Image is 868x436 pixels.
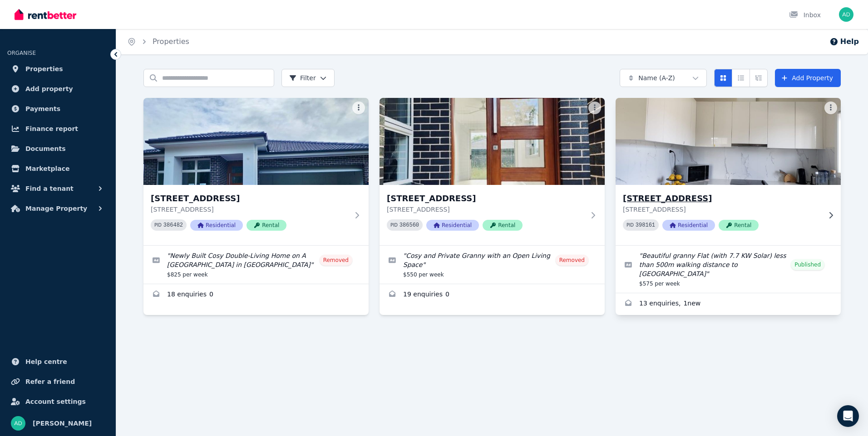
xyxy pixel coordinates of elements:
[623,192,821,205] h3: [STREET_ADDRESS]
[610,96,847,187] img: 87a Lovegrove Dr, Quakers Hill
[163,222,183,228] code: 386482
[399,222,419,228] code: 386560
[662,220,715,231] span: Residential
[616,293,841,315] a: Enquiries for 87a Lovegrove Dr, Quakers Hill
[588,102,601,114] button: More options
[25,376,75,387] span: Refer a friend
[426,220,479,231] span: Residential
[7,199,108,218] button: Manage Property
[626,223,634,228] small: PID
[33,418,92,429] span: [PERSON_NAME]
[620,69,707,87] button: Name (A-Z)
[289,73,316,82] span: Filter
[7,353,108,371] a: Help centre
[775,69,841,87] a: Add Property
[837,405,859,427] div: Open Intercom Messenger
[143,98,369,185] img: 15 Integrity St, Cameron Park
[25,396,86,407] span: Account settings
[25,103,60,114] span: Payments
[25,183,74,194] span: Find a tenant
[616,246,841,293] a: Edit listing: Beautiful granny Flat (with 7.7 KW Solar) less than 500m walking distance to Quaker...
[281,69,335,87] button: Filter
[153,37,189,46] a: Properties
[719,220,759,231] span: Rental
[25,203,87,214] span: Manage Property
[714,69,768,87] div: View options
[15,8,76,21] img: RentBetter
[7,60,108,78] a: Properties
[25,163,69,174] span: Marketplace
[380,98,605,185] img: 15A Integrity St, Cameron Park
[483,220,523,231] span: Rental
[25,123,78,134] span: Finance report
[7,100,108,118] a: Payments
[616,98,841,245] a: 87a Lovegrove Dr, Quakers Hill[STREET_ADDRESS][STREET_ADDRESS]PID 398161ResidentialRental
[7,50,36,56] span: ORGANISE
[714,69,732,87] button: Card view
[25,143,66,154] span: Documents
[151,192,349,205] h3: [STREET_ADDRESS]
[732,69,750,87] button: Compact list view
[143,284,369,306] a: Enquiries for 15 Integrity St, Cameron Park
[7,179,108,198] button: Find a tenant
[7,160,108,178] a: Marketplace
[25,83,73,94] span: Add property
[143,98,369,245] a: 15 Integrity St, Cameron Park[STREET_ADDRESS][STREET_ADDRESS]PID 386482ResidentialRental
[380,98,605,245] a: 15A Integrity St, Cameron Park[STREET_ADDRESS][STREET_ADDRESS]PID 386560ResidentialRental
[750,69,768,87] button: Expanded list view
[623,205,821,214] p: [STREET_ADDRESS]
[247,220,286,231] span: Rental
[25,356,67,367] span: Help centre
[7,80,108,98] a: Add property
[387,192,585,205] h3: [STREET_ADDRESS]
[638,73,675,82] span: Name (A-Z)
[7,140,108,158] a: Documents
[636,222,655,228] code: 398161
[387,205,585,214] p: [STREET_ADDRESS]
[380,284,605,306] a: Enquiries for 15A Integrity St, Cameron Park
[154,223,162,228] small: PID
[7,392,108,411] a: Account settings
[151,205,349,214] p: [STREET_ADDRESS]
[11,416,25,431] img: Ajit DANGAL
[190,220,243,231] span: Residential
[25,63,63,74] span: Properties
[116,29,200,54] nav: Breadcrumb
[143,246,369,284] a: Edit listing: Newly Built Cosy Double-Living Home on A Quite Street in Cameroon Park
[789,10,821,19] div: Inbox
[380,246,605,284] a: Edit listing: Cosy and Private Granny with an Open Living Space
[7,373,108,391] a: Refer a friend
[7,120,108,138] a: Finance report
[824,102,837,114] button: More options
[352,102,365,114] button: More options
[390,223,398,228] small: PID
[839,7,853,22] img: Ajit DANGAL
[829,36,859,47] button: Help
